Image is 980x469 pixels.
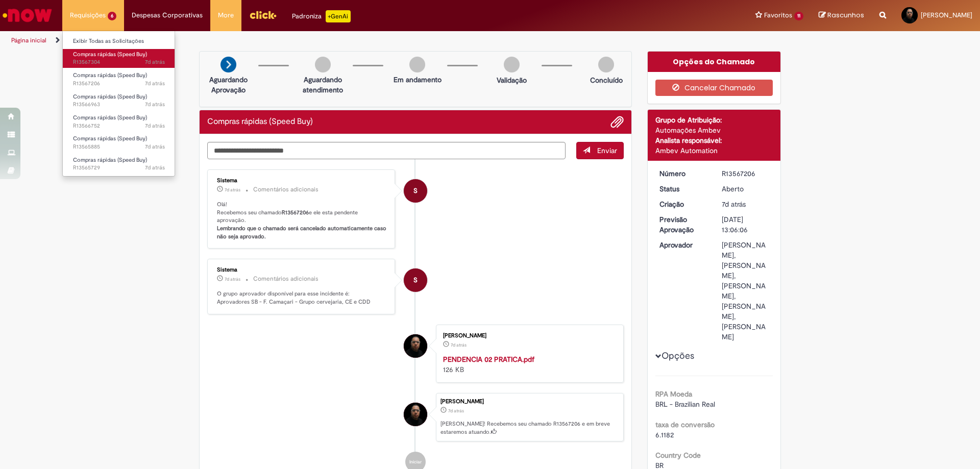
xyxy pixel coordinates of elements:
dt: Previsão Aprovação [652,214,715,235]
button: Adicionar anexos [610,115,624,129]
dt: Número [652,168,715,179]
span: Requisições [70,10,106,20]
time: 25/09/2025 13:57:21 [145,122,165,130]
p: O grupo aprovador disponível para esse incidente é: Aprovadores SB - F. Camaçari - Grupo cervejar... [217,290,387,306]
div: Sistema [217,178,387,184]
strong: PENDENCIA 02 PRATICA.pdf [443,355,534,364]
textarea: Digite sua mensagem aqui... [207,142,566,159]
dt: Criação [652,199,715,209]
div: System [404,268,427,292]
b: taxa de conversão [655,420,715,429]
span: 7d atrás [448,408,464,414]
time: 25/09/2025 15:21:30 [145,58,165,66]
span: 6 [108,12,116,20]
time: 25/09/2025 10:24:50 [145,164,165,171]
span: Compras rápidas (Speed Buy) [73,135,147,142]
span: Favoritos [764,10,792,20]
span: Rascunhos [827,10,864,20]
img: img-circle-grey.png [598,57,614,72]
div: System [404,179,427,203]
div: [PERSON_NAME] [440,399,618,405]
p: Aguardando atendimento [298,75,348,95]
a: Exibir Todas as Solicitações [63,36,175,47]
div: Ambev Automation [655,145,773,156]
li: Pedro Leonidas Dos Santos Junior [207,393,624,442]
div: Analista responsável: [655,135,773,145]
small: Comentários adicionais [253,185,318,194]
span: R13566963 [73,101,165,109]
p: Validação [497,75,527,85]
a: Aberto R13567304 : Compras rápidas (Speed Buy) [63,49,175,68]
span: R13567304 [73,58,165,66]
p: Aguardando Aprovação [204,75,253,95]
div: [PERSON_NAME], [PERSON_NAME], [PERSON_NAME], [PERSON_NAME], [PERSON_NAME] [722,240,769,342]
img: ServiceNow [1,5,54,26]
div: Pedro Leonidas Dos Santos Junior [404,403,427,426]
div: 25/09/2025 15:06:06 [722,199,769,209]
dt: Aprovador [652,240,715,250]
p: +GenAi [326,10,351,22]
span: R13567206 [73,80,165,88]
b: RPA Moeda [655,389,692,399]
img: img-circle-grey.png [504,57,520,72]
span: 7d atrás [145,164,165,171]
span: 6.1182 [655,430,674,439]
span: 7d atrás [722,200,746,209]
span: More [218,10,234,20]
a: Aberto R13567206 : Compras rápidas (Speed Buy) [63,70,175,89]
img: img-circle-grey.png [409,57,425,72]
button: Enviar [576,142,624,159]
a: Aberto R13565885 : Compras rápidas (Speed Buy) [63,133,175,152]
span: R13565729 [73,164,165,172]
time: 25/09/2025 15:06:14 [225,276,240,282]
time: 25/09/2025 15:05:36 [451,342,467,348]
img: arrow-next.png [220,57,236,72]
div: Pedro Leonidas Dos Santos Junior [404,334,427,358]
span: BRL - Brazilian Real [655,400,715,409]
a: Aberto R13565729 : Compras rápidas (Speed Buy) [63,155,175,174]
span: 7d atrás [145,101,165,108]
img: click_logo_yellow_360x200.png [249,7,277,22]
p: Em andamento [394,75,442,85]
b: R13567206 [282,209,309,216]
div: Padroniza [292,10,351,22]
b: Country Code [655,451,701,460]
a: Aberto R13566752 : Compras rápidas (Speed Buy) [63,112,175,131]
div: Opções do Chamado [648,52,781,72]
time: 25/09/2025 15:06:18 [225,187,240,193]
a: Aberto R13566963 : Compras rápidas (Speed Buy) [63,91,175,110]
p: [PERSON_NAME]! Recebemos seu chamado R13567206 e em breve estaremos atuando. [440,420,618,436]
b: Lembrando que o chamado será cancelado automaticamente caso não seja aprovado. [217,225,388,240]
div: 126 KB [443,354,613,375]
a: Página inicial [11,36,46,44]
span: 7d atrás [451,342,467,348]
dt: Status [652,184,715,194]
span: 7d atrás [145,58,165,66]
span: 7d atrás [145,80,165,87]
span: 7d atrás [225,276,240,282]
div: Grupo de Atribuição: [655,115,773,125]
div: R13567206 [722,168,769,179]
time: 25/09/2025 10:51:43 [145,143,165,151]
span: Compras rápidas (Speed Buy) [73,114,147,121]
span: 7d atrás [145,122,165,130]
span: Enviar [597,146,617,155]
button: Cancelar Chamado [655,80,773,96]
a: Rascunhos [819,11,864,20]
span: 7d atrás [225,187,240,193]
span: Compras rápidas (Speed Buy) [73,51,147,58]
time: 25/09/2025 15:06:06 [448,408,464,414]
span: Compras rápidas (Speed Buy) [73,71,147,79]
time: 25/09/2025 14:33:25 [145,101,165,108]
div: Sistema [217,267,387,273]
span: [PERSON_NAME] [921,11,972,19]
div: [DATE] 13:06:06 [722,214,769,235]
div: [PERSON_NAME] [443,333,613,339]
small: Comentários adicionais [253,275,318,283]
div: Automações Ambev [655,125,773,135]
span: R13566752 [73,122,165,130]
span: Compras rápidas (Speed Buy) [73,93,147,101]
p: Olá! Recebemos seu chamado e ele esta pendente aprovação. [217,201,387,241]
img: img-circle-grey.png [315,57,331,72]
span: Compras rápidas (Speed Buy) [73,156,147,164]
